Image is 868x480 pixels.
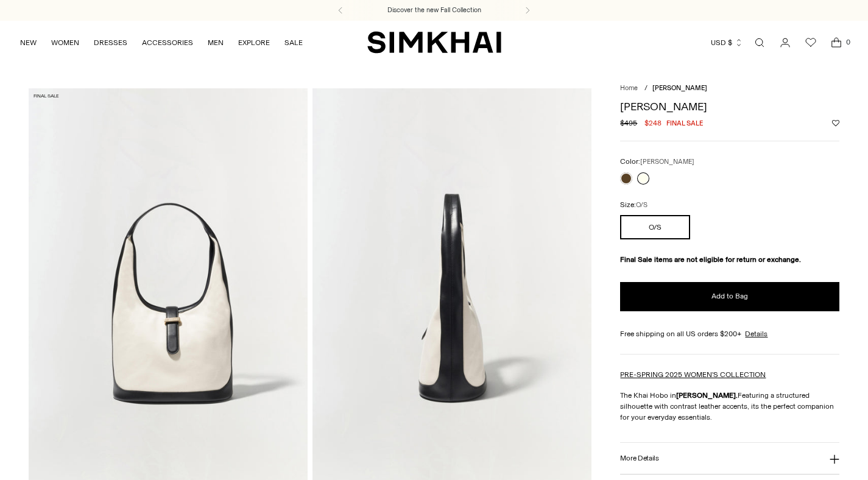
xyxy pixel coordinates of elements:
[676,391,738,400] strong: [PERSON_NAME].
[620,118,637,129] s: $495
[620,390,839,423] p: The Khai Hobo in Featuring a structured silhouette with contrast leather accents, its the perfect...
[644,118,662,129] span: $248
[745,328,767,339] a: Details
[636,201,647,209] span: O/S
[620,282,839,311] button: Add to Bag
[620,454,658,462] h3: More Details
[387,5,481,15] a: Discover the new Fall Collection
[620,199,647,211] label: Size:
[142,29,193,56] a: ACCESSORIES
[367,30,501,54] a: SIMKHAI
[832,119,839,127] button: Add to Wishlist
[620,443,839,474] button: More Details
[640,158,694,166] span: [PERSON_NAME]
[620,83,839,94] nav: breadcrumbs
[208,29,224,56] a: MEN
[620,215,690,239] button: O/S
[620,84,638,92] a: Home
[620,101,839,112] h1: [PERSON_NAME]
[644,83,647,94] div: /
[238,29,270,56] a: EXPLORE
[773,30,797,55] a: Go to the account page
[711,29,743,56] button: USD $
[652,84,707,92] span: [PERSON_NAME]
[620,255,801,264] strong: Final Sale items are not eligible for return or exchange.
[824,30,849,55] a: Open cart modal
[711,291,748,302] span: Add to Bag
[842,37,853,48] span: 0
[620,370,766,379] a: PRE-SPRING 2025 WOMEN'S COLLECTION
[620,328,839,339] div: Free shipping on all US orders $200+
[20,29,37,56] a: NEW
[284,29,303,56] a: SALE
[620,156,694,168] label: Color:
[51,29,79,56] a: WOMEN
[94,29,127,56] a: DRESSES
[799,30,823,55] a: Wishlist
[747,30,772,55] a: Open search modal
